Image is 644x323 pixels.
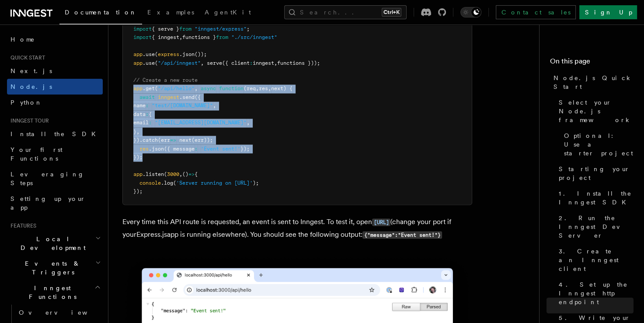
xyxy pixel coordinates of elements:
span: app [133,51,143,57]
span: 3000 [167,171,179,177]
span: , [179,171,182,177]
span: Node.js Quick Start [553,74,634,91]
code: [URL] [372,218,390,226]
span: .json [149,145,164,151]
span: .send [179,94,195,100]
span: Setting up your app [10,195,86,211]
a: Starting your project [555,161,634,186]
span: .json [179,51,195,57]
span: from [216,34,228,40]
span: next) { [271,85,292,91]
span: { serve } [152,26,179,32]
span: , [274,60,277,66]
span: Documentation [65,9,137,16]
a: Sign Up [579,5,637,19]
button: Search...Ctrl+K [284,5,407,19]
a: 2. Run the Inngest Dev Server [555,210,634,243]
span: () [182,171,188,177]
span: , [256,85,259,91]
span: { inngest [152,34,179,40]
span: Starting your project [559,165,634,182]
h4: On this page [550,56,634,70]
span: : [146,111,149,117]
span: Select your Node.js framework [559,98,634,124]
span: Features [7,222,36,229]
span: inngest [253,60,274,66]
span: Inngest Functions [7,284,94,301]
span: "./src/inngest" [231,34,277,40]
span: Node.js [10,83,52,90]
span: : [195,145,198,151]
span: , [201,60,204,66]
span: ({ [195,94,201,100]
span: 1. Install the Inngest SDK [559,189,634,207]
span: Optional: Use a starter project [564,131,634,158]
span: .get [143,85,155,91]
span: : [149,119,152,126]
span: "[EMAIL_ADDRESS][DOMAIN_NAME]" [155,119,247,126]
span: Install the SDK [10,130,101,137]
span: { [195,171,198,177]
span: app [133,171,143,177]
a: Next.js [7,63,103,79]
button: Local Development [7,231,103,256]
span: Your first Functions [10,146,63,162]
span: : [146,102,149,109]
span: app [133,60,143,66]
a: Install the SDK [7,126,103,142]
a: Leveraging Steps [7,166,103,191]
span: // Create a new route [133,77,198,83]
span: function [219,85,244,91]
span: await [139,94,155,100]
span: app [133,85,143,91]
span: .log [161,179,173,186]
span: AgentKit [205,9,251,16]
button: Toggle dark mode [460,7,481,18]
span: .listen [143,171,164,177]
span: }); [133,188,143,194]
span: ({ message [164,145,195,151]
span: ({ client [222,60,250,66]
span: Leveraging Steps [10,171,84,186]
a: Your first Functions [7,142,103,166]
span: ( [155,51,158,57]
code: {"message":"Event sent!"} [362,231,442,239]
span: Local Development [7,235,95,252]
span: "inngest/express" [195,26,247,32]
span: => [188,171,195,177]
span: , [136,128,139,134]
span: import [133,26,152,32]
span: Inngest tour [7,117,49,124]
a: Select your Node.js framework [555,95,634,128]
a: [URL] [372,217,390,225]
span: 4. Set up the Inngest http endpoint [559,280,634,306]
a: Examples [142,3,199,24]
a: Overview [15,305,103,320]
span: "/api/inngest" [158,60,201,66]
span: (err [158,137,170,143]
span: 3. Create an Inngest client [559,247,634,273]
span: , [195,85,198,91]
p: Every time this API route is requested, an event is sent to Inngest. To test it, open (change you... [122,215,472,241]
span: "/api/hello" [158,85,195,91]
span: 2. Run the Inngest Dev Server [559,214,634,240]
span: (req [244,85,256,91]
kbd: Ctrl+K [382,8,401,17]
span: functions })); [277,60,320,66]
span: , [213,102,216,109]
span: ()); [195,51,207,57]
span: : [250,60,253,66]
span: Quick start [7,54,45,61]
span: ( [164,171,167,177]
span: functions } [182,34,216,40]
span: Overview [19,309,109,316]
a: Node.js [7,79,103,95]
span: ( [155,60,158,66]
span: , [179,34,182,40]
span: Examples [147,9,194,16]
a: Documentation [59,3,142,25]
span: } [133,128,136,134]
span: ); [253,179,259,186]
span: ( [173,179,176,186]
span: res [259,85,268,91]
